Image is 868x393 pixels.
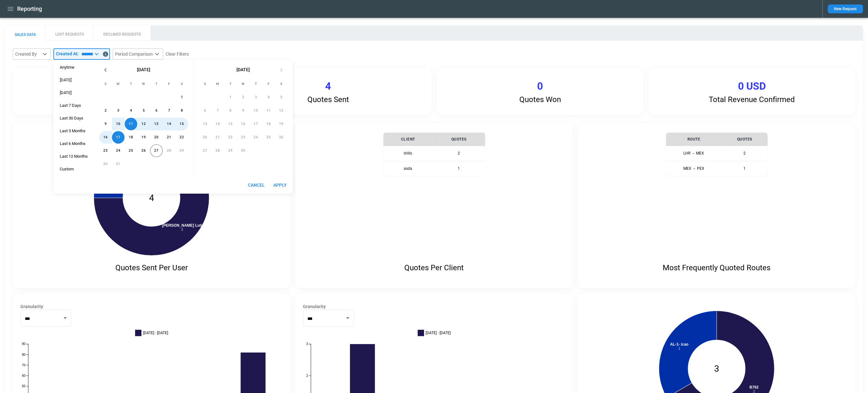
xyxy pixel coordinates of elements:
div: Created By [15,51,41,57]
button: 18 [125,131,137,144]
table: simple table [383,133,485,176]
span: Wednesday [138,78,149,90]
button: 9 [99,118,112,130]
span: Last 30 Days [56,116,87,121]
span: Sunday [199,78,211,90]
p: Quotes Per Client [404,263,464,272]
tspan: B762 [749,385,759,390]
text: 80 [22,353,26,356]
text: 90 [22,342,26,346]
th: Route [666,133,722,146]
button: 24 [112,144,125,157]
button: 2 [99,104,112,117]
button: Clear Filters [166,50,189,58]
button: 11 [125,118,137,130]
button: 13 [150,118,163,130]
span: Monday [212,78,223,90]
button: 5 [137,104,150,117]
button: 7 [163,104,175,117]
span: Sunday [100,78,111,90]
th: Quotes [722,133,768,146]
div: Last 3 Months [56,126,89,136]
span: Friday [263,78,274,90]
p: Total Revenue Confirmed [709,95,795,104]
th: tirillo [383,146,433,161]
div: Custom [56,164,78,174]
p: Quotes Won [519,95,561,104]
svg: Data includes activity through 26/08/2025 (end of day UTC) [102,51,109,57]
div: Last 6 Months [56,139,89,149]
button: 27 [150,144,163,157]
span: [DATE] [56,90,75,95]
button: 14 [163,118,175,130]
div: Last 7 Days [56,100,85,111]
button: New Request [828,4,863,13]
span: Monday [113,78,124,90]
div: Last 12 Months [56,151,92,162]
span: Saturday [276,78,287,90]
button: Previous month [99,64,112,76]
button: Cancel [245,179,267,191]
p: 4 [325,80,331,93]
label: Granularity [303,303,565,310]
span: Friday [163,78,175,90]
h1: Reporting [17,5,42,13]
button: 23 [99,144,112,157]
button: LOST REQUESTS [45,25,93,41]
th: Client [383,133,433,146]
span: Anytime [56,65,78,70]
p: Most Frequently Quoted Routes [663,263,770,272]
tspan: AL-1- icao [670,342,688,347]
text: 70 [22,363,26,367]
button: 3 [112,104,125,117]
span: [DATE] [137,67,150,72]
text: 4 [149,193,154,203]
button: 17 [112,131,125,144]
span: Tuesday [125,78,137,90]
div: Last 30 Days [56,113,87,123]
span: [DATE] [236,67,250,72]
span: Last 12 Months [56,154,92,159]
button: 26 [137,144,150,157]
p: 0 USD [738,80,766,93]
button: 16 [99,131,112,144]
button: 25 [125,144,137,157]
button: 12 [137,118,150,130]
div: Period Comparison [115,51,153,57]
tspan: 1 [678,346,680,351]
button: 6 [150,104,163,117]
button: 22 [175,131,188,144]
button: 21 [163,131,175,144]
label: Granularity [20,303,283,310]
span: Wednesday [237,78,249,90]
text: 50 [22,384,26,388]
span: Last 7 Days [56,103,85,108]
span: Custom [56,167,78,172]
td: 1 [722,161,768,176]
tspan: 3 [181,228,183,232]
span: Last 6 Months [56,141,89,146]
text: 3 [714,363,719,374]
tspan: [PERSON_NAME] Luti [162,224,202,228]
p: Created At: [56,51,79,57]
span: Thursday [250,78,262,90]
th: Quotes [433,133,485,146]
span: [DATE] - [DATE] [143,331,168,335]
th: LHR → MEX [666,146,722,161]
th: MEX → PEX [666,161,722,176]
button: 8 [175,104,188,117]
p: 0 [537,80,543,93]
p: Quotes Sent Per User [115,263,188,272]
button: 20 [150,131,163,144]
td: 2 [433,146,485,161]
button: 10 [112,118,125,130]
td: 1 [433,161,485,176]
div: [DATE] [56,88,75,98]
span: Saturday [176,78,188,90]
span: Last 3 Months [56,128,89,134]
th: asda [383,161,433,176]
table: simple table [666,133,768,176]
span: Tuesday [225,78,236,90]
td: 2 [722,146,768,161]
div: [DATE] [56,75,75,85]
